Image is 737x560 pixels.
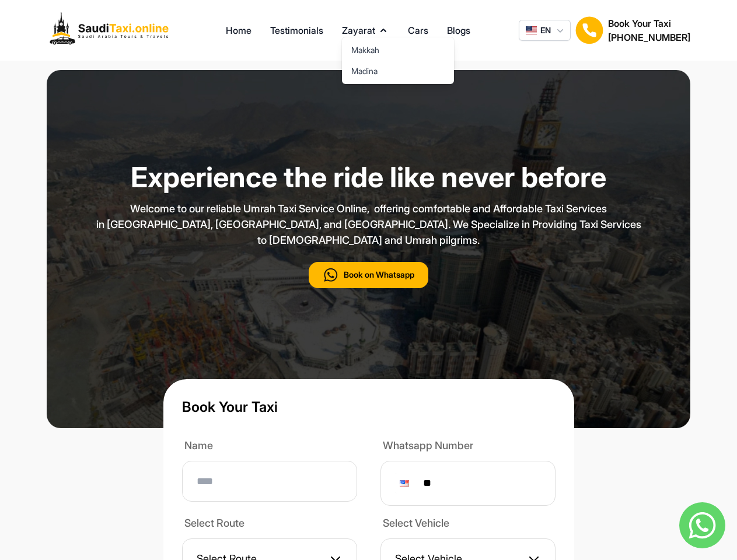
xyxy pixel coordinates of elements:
[77,163,661,191] h1: Experience the ride like never before
[380,437,556,456] label: Whatsapp Number
[182,437,357,456] label: Name
[342,23,389,37] button: Zayarat
[270,23,323,37] a: Testimonials
[575,16,603,44] img: Book Your Taxi
[77,201,661,248] p: Welcome to our reliable Umrah Taxi Service Online, offering comfortable and Affordable Taxi Servi...
[608,16,690,30] h1: Book Your Taxi
[342,61,454,82] a: Madina
[679,502,725,548] img: whatsapp
[608,16,690,44] div: Book Your Taxi
[47,9,177,51] img: Logo
[182,398,556,416] h1: Book Your Taxi
[226,23,252,37] a: Home
[608,30,690,44] h2: [PHONE_NUMBER]
[342,40,454,61] a: Makkah
[540,24,551,36] span: EN
[309,262,428,288] button: Book on Whatsapp
[182,515,357,534] label: Select Route
[395,473,417,494] div: United States: + 1
[447,23,470,37] a: Blogs
[380,515,556,534] label: Select Vehicle
[519,20,571,41] button: EN
[408,23,428,37] a: Cars
[323,267,339,283] img: call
